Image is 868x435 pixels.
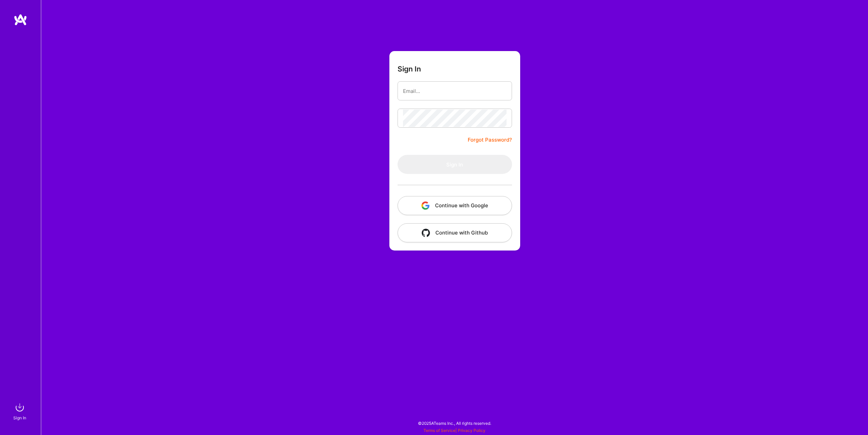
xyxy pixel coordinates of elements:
[13,414,26,421] div: Sign In
[14,14,27,26] img: logo
[398,65,421,73] h3: Sign In
[423,428,455,433] a: Terms of Service
[398,223,512,242] button: Continue with Github
[422,229,430,237] img: icon
[458,428,485,433] a: Privacy Policy
[13,401,27,414] img: sign in
[398,196,512,215] button: Continue with Google
[398,155,512,174] button: Sign In
[403,82,507,100] input: Email...
[14,401,27,421] a: sign inSign In
[423,428,485,433] span: |
[421,202,430,210] img: icon
[468,136,512,144] a: Forgot Password?
[41,415,868,432] div: © 2025 ATeams Inc., All rights reserved.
